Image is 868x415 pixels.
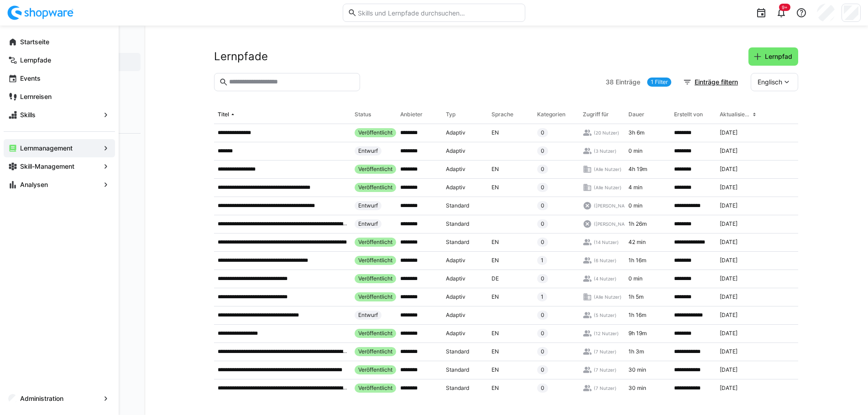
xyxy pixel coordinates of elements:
[594,367,617,373] span: (7 Nutzer)
[720,366,737,373] span: [DATE]
[541,129,544,136] span: 0
[583,111,609,118] div: Zugriff für
[358,239,392,246] span: Veröffentlicht
[446,184,465,191] span: Adaptiv
[594,148,617,154] span: (3 Nutzer)
[358,275,392,282] span: Veröffentlicht
[720,293,737,301] span: [DATE]
[628,348,644,355] span: 1h 3m
[647,78,671,87] a: 1 Filter
[720,257,737,264] span: [DATE]
[446,220,469,228] span: Standard
[355,111,371,118] div: Status
[358,147,378,155] span: Entwurf
[720,166,737,173] span: [DATE]
[541,311,544,319] span: 0
[628,257,646,264] span: 1h 16m
[357,9,520,17] input: Skills und Lernpfade durchsuchen…
[720,220,737,228] span: [DATE]
[594,385,617,391] span: (7 Nutzer)
[628,384,646,392] span: 30 min
[628,111,644,118] div: Dauer
[541,166,544,173] span: 0
[628,330,647,337] span: 9h 19m
[446,257,465,264] span: Adaptiv
[594,275,617,282] span: (4 Nutzer)
[720,384,737,392] span: [DATE]
[446,147,465,155] span: Adaptiv
[541,220,544,228] span: 0
[446,384,469,392] span: Standard
[541,202,544,209] span: 0
[446,311,465,319] span: Adaptiv
[218,111,229,118] div: Titel
[720,129,737,136] span: [DATE]
[358,330,392,337] span: Veröffentlicht
[358,311,378,319] span: Entwurf
[446,239,469,246] span: Standard
[748,47,798,66] button: Lernpfad
[492,275,499,282] span: DE
[541,275,544,282] span: 0
[446,330,465,337] span: Adaptiv
[492,111,513,118] div: Sprache
[541,293,544,301] span: 1
[628,239,646,246] span: 42 min
[758,78,782,87] span: Englisch
[446,366,469,373] span: Standard
[628,366,646,373] span: 30 min
[358,257,392,264] span: Veröffentlicht
[628,129,644,136] span: 3h 6m
[628,184,643,191] span: 4 min
[594,202,635,209] span: ([PERSON_NAME])
[720,111,751,118] div: Aktualisiert am
[594,348,617,355] span: (7 Nutzer)
[358,293,392,301] span: Veröffentlicht
[628,293,643,301] span: 1h 5m
[492,366,499,373] span: EN
[537,111,565,118] div: Kategorien
[628,202,643,209] span: 0 min
[541,348,544,355] span: 0
[358,220,378,228] span: Entwurf
[720,348,737,355] span: [DATE]
[492,129,499,136] span: EN
[594,312,617,318] span: (5 Nutzer)
[358,129,392,136] span: Veröffentlicht
[606,78,614,87] span: 38
[720,184,737,191] span: [DATE]
[628,220,647,228] span: 1h 26m
[492,348,499,355] span: EN
[594,166,622,172] span: (Alle Nutzer)
[628,166,647,173] span: 4h 19m
[594,294,622,300] span: (Alle Nutzer)
[541,147,544,155] span: 0
[492,384,499,392] span: EN
[674,111,703,118] div: Erstellt von
[616,78,640,87] span: Einträge
[358,184,392,191] span: Veröffentlicht
[720,311,737,319] span: [DATE]
[720,147,737,155] span: [DATE]
[628,147,643,155] span: 0 min
[492,239,499,246] span: EN
[358,366,392,373] span: Veröffentlicht
[358,166,392,173] span: Veröffentlicht
[720,275,737,282] span: [DATE]
[446,166,465,173] span: Adaptiv
[628,311,646,319] span: 1h 16m
[594,221,635,227] span: ([PERSON_NAME])
[678,73,744,91] button: Einträge filtern
[541,257,544,264] span: 1
[541,184,544,191] span: 0
[358,348,392,355] span: Veröffentlicht
[446,129,465,136] span: Adaptiv
[693,78,739,87] span: Einträge filtern
[492,293,499,301] span: EN
[594,257,617,264] span: (6 Nutzer)
[628,275,643,282] span: 0 min
[720,239,737,246] span: [DATE]
[541,330,544,337] span: 0
[446,293,465,301] span: Adaptiv
[720,202,737,209] span: [DATE]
